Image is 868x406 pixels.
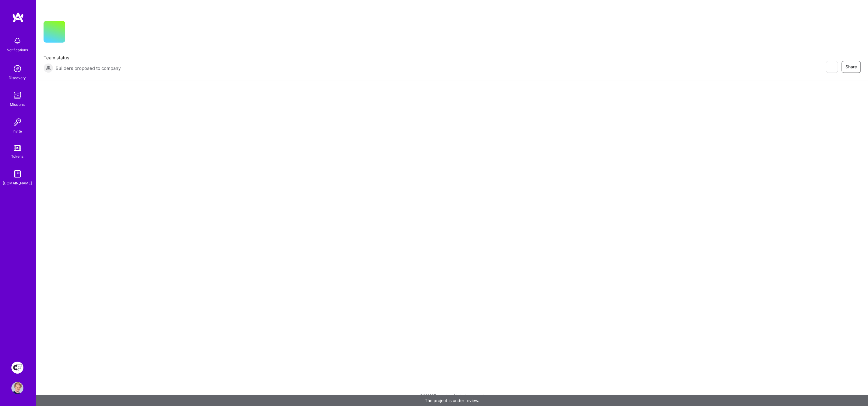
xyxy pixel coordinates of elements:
img: User Avatar [11,382,23,394]
img: discovery [11,63,23,75]
div: Notifications [7,47,28,53]
div: Missions [10,101,25,108]
span: Share [845,64,857,70]
img: teamwork [11,89,23,101]
span: Team status [44,55,121,61]
div: Invite [13,128,22,134]
img: logo [12,12,24,23]
a: Creative Fabrica Project Team [10,362,25,374]
img: Invite [11,116,23,128]
img: bell [11,35,23,47]
button: Share [842,61,861,73]
div: Tokens [11,153,24,160]
img: guide book [11,168,23,180]
div: [DOMAIN_NAME] [3,180,32,186]
a: User Avatar [10,382,25,394]
img: Builders proposed to company [44,63,53,73]
i: icon EyeClosed [829,64,834,69]
img: tokens [14,145,21,151]
div: The project is under review. [36,395,868,406]
i: icon CompanyGray [72,31,77,35]
img: Creative Fabrica Project Team [11,362,23,374]
div: Discovery [9,75,26,81]
span: Builders proposed to company [56,65,121,71]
